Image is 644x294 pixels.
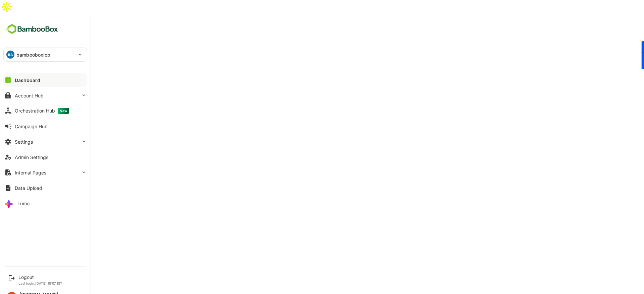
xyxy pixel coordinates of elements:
img: BambooboxFullLogoMark.5f36c76dfaba33ec1ec1367b70bb1252.svg [3,23,60,35]
div: Dashboard [15,77,40,83]
p: bambooboxicp [16,51,51,58]
div: BAbambooboxicp [4,48,87,61]
div: Internal Pages [15,170,46,175]
p: Last login: [DATE] 18:07 IST [18,281,62,285]
button: Orchestration HubNew [3,104,87,118]
span: New [58,108,69,114]
button: Account Hub [3,89,87,102]
button: Admin Settings [3,150,87,164]
div: Logout [18,274,62,280]
button: Data Upload [3,181,87,195]
button: Settings [3,135,87,148]
div: Account Hub [15,93,44,98]
div: Data Upload [15,185,42,191]
div: Lumo [17,201,30,206]
button: Campaign Hub [3,120,87,133]
button: Internal Pages [3,166,87,179]
div: Orchestration Hub [15,108,69,114]
button: Dashboard [3,73,87,87]
div: Campaign Hub [15,124,48,129]
div: Settings [15,139,33,145]
div: Admin Settings [15,154,48,160]
button: Lumo [3,197,87,210]
div: BA [6,51,14,59]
